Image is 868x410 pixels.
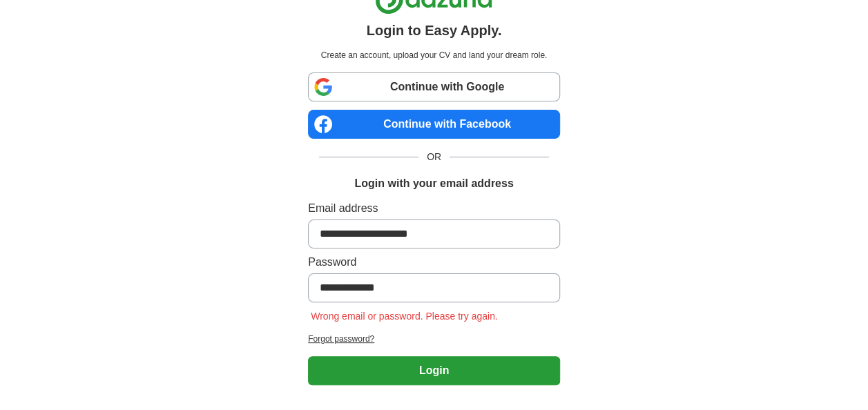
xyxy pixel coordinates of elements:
a: Continue with Google [308,72,560,101]
a: Continue with Facebook [308,110,560,139]
span: Wrong email or password. Please try again. [308,311,501,322]
h1: Login to Easy Apply. [367,20,502,41]
label: Email address [308,200,560,217]
h1: Login with your email address [354,175,513,192]
a: Forgot password? [308,333,560,345]
button: Login [308,356,560,385]
label: Password [308,254,560,271]
span: OR [418,150,450,164]
p: Create an account, upload your CV and land your dream role. [311,49,557,61]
